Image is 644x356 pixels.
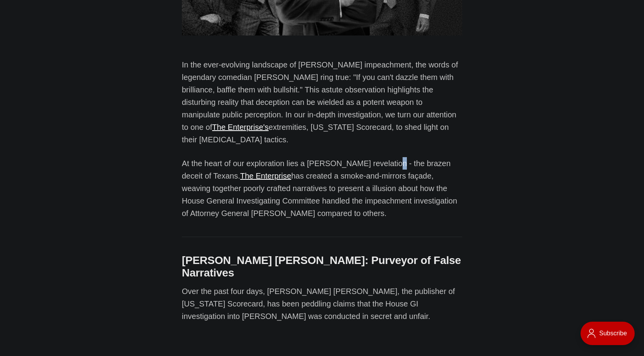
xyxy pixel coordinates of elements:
[574,318,644,356] iframe: portal-trigger
[182,58,462,146] p: In the ever-evolving landscape of [PERSON_NAME] impeachment, the words of legendary comedian [PER...
[182,157,462,220] p: At the heart of our exploration lies a [PERSON_NAME] revelation - the brazen deceit of Texans. ha...
[212,123,269,131] a: The Enterprise's
[182,254,462,279] h2: [PERSON_NAME] [PERSON_NAME]: Purveyor of False Narratives
[182,285,462,322] p: Over the past four days, [PERSON_NAME] [PERSON_NAME], the publisher of [US_STATE] Scorecard, has ...
[240,172,291,180] a: The Enterprise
